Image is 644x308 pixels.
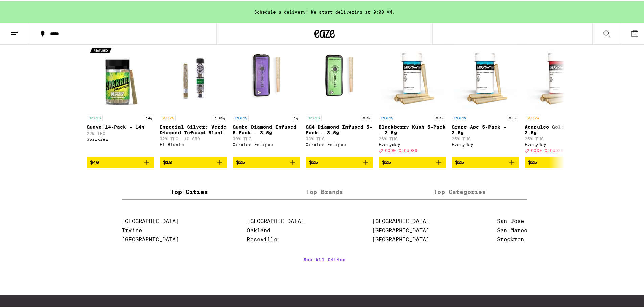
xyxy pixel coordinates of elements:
[247,226,270,232] a: Oakland
[434,114,446,120] p: 3.5g
[87,43,154,155] a: Open page for Guava 14-Pack - 14g from Sparkiez
[160,135,227,140] p: 32% THC: 1% CBD
[87,155,154,167] button: Add to bag
[213,114,227,120] p: 1.65g
[379,43,446,155] a: Open page for Blackberry Kush 5-Pack - 3.5g from Everyday
[507,114,519,120] p: 3.5g
[361,114,373,120] p: 3.5g
[392,184,527,198] label: Top Categories
[233,155,300,167] button: Add to bag
[122,184,257,198] label: Top Cities
[379,43,446,110] img: Everyday - Blackberry Kush 5-Pack - 3.5g
[87,123,154,128] p: Guava 14-Pack - 14g
[87,130,154,134] p: 22% THC
[372,226,429,232] a: [GEOGRAPHIC_DATA]
[87,114,103,120] p: HYBRID
[372,217,429,223] a: [GEOGRAPHIC_DATA]
[87,136,154,140] div: Sparkiez
[160,114,176,120] p: SATIVA
[379,135,446,140] p: 26% THC
[497,217,524,223] a: San Jose
[257,184,392,198] label: Top Brands
[87,43,154,110] img: Sparkiez - Guava 14-Pack - 14g
[525,135,592,140] p: 25% THC
[122,217,179,223] a: [GEOGRAPHIC_DATA]
[531,147,564,152] span: CODE CLOUD30
[379,155,446,167] button: Add to bag
[306,43,373,110] img: Circles Eclipse - GG4 Diamond Infused 5-Pack - 3.5g
[306,43,373,155] a: Open page for GG4 Diamond Infused 5-Pack - 3.5g from Circles Eclipse
[236,158,245,164] span: $25
[233,114,249,120] p: INDICA
[452,135,519,140] p: 25% THC
[306,123,373,134] p: GG4 Diamond Infused 5-Pack - 3.5g
[306,114,322,120] p: HYBRID
[306,155,373,167] button: Add to bag
[233,135,300,140] p: 30% THC
[122,184,527,198] div: tabs
[379,141,446,145] div: Everyday
[306,141,373,145] div: Circles Eclipse
[160,123,227,134] p: Especial Silver: Verde Diamond Infused Blunt - 1.65g
[233,141,300,145] div: Circles Eclipse
[452,155,519,167] button: Add to bag
[90,158,99,164] span: $40
[160,43,227,110] img: El Blunto - Especial Silver: Verde Diamond Infused Blunt - 1.65g
[303,256,346,281] a: See All Cities
[233,123,300,134] p: Gumbo Diamond Infused 5-Pack - 3.5g
[452,123,519,134] p: Grape Ape 5-Pack - 3.5g
[379,114,395,120] p: INDICA
[525,114,541,120] p: SATIVA
[525,155,592,167] button: Add to bag
[379,123,446,134] p: Blackberry Kush 5-Pack - 3.5g
[160,43,227,155] a: Open page for Especial Silver: Verde Diamond Infused Blunt - 1.65g from El Blunto
[452,43,519,155] a: Open page for Grape Ape 5-Pack - 3.5g from Everyday
[233,43,300,110] img: Circles Eclipse - Gumbo Diamond Infused 5-Pack - 3.5g
[247,235,277,241] a: Roseville
[385,147,418,152] span: CODE CLOUD30
[497,226,527,232] a: San Mateo
[122,235,179,241] a: [GEOGRAPHIC_DATA]
[382,158,391,164] span: $25
[525,43,592,155] a: Open page for Acapulco Gold 5-Pack - 3.5g from Everyday
[452,114,468,120] p: INDICA
[292,114,300,120] p: 1g
[497,235,524,241] a: Stockton
[306,135,373,140] p: 33% THC
[452,141,519,145] div: Everyday
[4,5,49,10] span: Hi. Need any help?
[163,158,172,164] span: $18
[144,114,154,120] p: 14g
[160,141,227,145] div: El Blunto
[160,155,227,167] button: Add to bag
[525,43,592,110] img: Everyday - Acapulco Gold 5-Pack - 3.5g
[525,123,592,134] p: Acapulco Gold 5-Pack - 3.5g
[528,158,537,164] span: $25
[233,43,300,155] a: Open page for Gumbo Diamond Infused 5-Pack - 3.5g from Circles Eclipse
[247,217,304,223] a: [GEOGRAPHIC_DATA]
[452,43,519,110] img: Everyday - Grape Ape 5-Pack - 3.5g
[455,158,464,164] span: $25
[372,235,429,241] a: [GEOGRAPHIC_DATA]
[525,141,592,145] div: Everyday
[122,226,142,232] a: Irvine
[309,158,318,164] span: $25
